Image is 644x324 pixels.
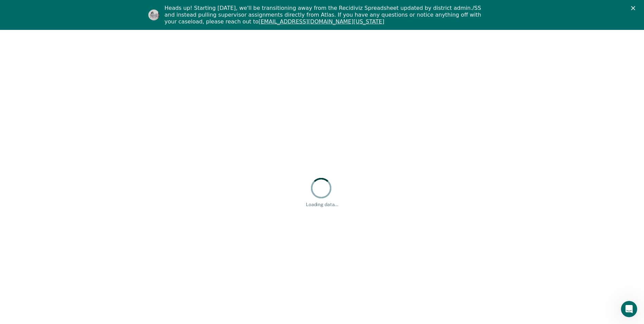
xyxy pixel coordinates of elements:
div: Close [631,6,638,10]
div: Loading data... [306,202,338,208]
a: [EMAIL_ADDRESS][DOMAIN_NAME][US_STATE] [258,18,384,25]
iframe: Intercom live chat [621,301,637,317]
img: Profile image for Kim [148,10,159,20]
div: Heads up! Starting [DATE], we'll be transitioning away from the Recidiviz Spreadsheet updated by ... [165,5,485,25]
